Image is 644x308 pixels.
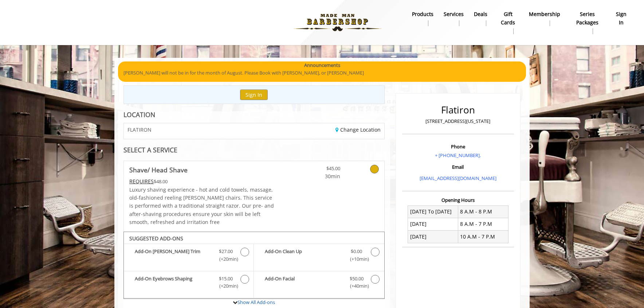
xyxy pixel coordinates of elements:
[412,10,433,18] b: products
[240,89,268,100] button: Sign In
[346,282,367,290] span: (+40min )
[129,186,276,227] p: Luxury shaving experience - hot and cold towels, massage, old-fashioned reeling [PERSON_NAME] cha...
[304,61,340,69] b: Announcements
[127,127,152,132] span: FLATIRON
[404,105,512,115] h2: Flatiron
[444,10,464,18] b: Services
[350,275,364,283] span: $50.00
[135,248,212,263] b: Add-On [PERSON_NAME] Trim
[129,235,183,242] b: SUGGESTED ADD-ONS
[219,248,233,255] span: $27.00
[407,9,439,28] a: Productsproducts
[135,275,212,290] b: Add-On Eyebrows Shaping
[474,10,487,18] b: Deals
[297,172,340,180] span: 30min
[570,10,604,27] b: Series packages
[609,9,633,28] a: sign insign in
[439,9,469,28] a: ServicesServices
[458,231,508,243] td: 10 A.M - 7 P.M
[402,197,514,203] h3: Opening Hours
[408,218,458,230] td: [DATE]
[265,248,342,263] b: Add-On Clean Up
[215,255,237,263] span: (+20min )
[404,117,512,125] p: [STREET_ADDRESS][US_STATE]
[258,275,380,292] label: Add-On Facial
[529,10,560,18] b: Membership
[127,275,250,292] label: Add-On Eyebrows Shaping
[492,9,524,36] a: Gift cardsgift cards
[219,275,233,283] span: $15.00
[351,248,362,255] span: $0.00
[215,282,237,290] span: (+20min )
[123,110,155,119] b: LOCATION
[237,299,275,305] a: Show All Add-ons
[420,175,496,181] a: [EMAIL_ADDRESS][DOMAIN_NAME]
[265,275,342,290] b: Add-On Facial
[123,232,385,299] div: Shave/ Head Shave Add-onS
[129,165,188,175] b: Shave/ Head Shave
[123,147,385,153] div: SELECT A SERVICE
[565,9,609,36] a: Series packagesSeries packages
[123,69,521,77] p: [PERSON_NAME] will not be in for the month of August. Please Book with [PERSON_NAME], or [PERSON_...
[435,152,481,159] a: + [PHONE_NUMBER].
[287,3,388,43] img: Made Man Barbershop logo
[469,9,492,28] a: DealsDeals
[297,161,340,180] a: $45.00
[404,164,512,169] h3: Email
[346,255,367,263] span: (+10min )
[458,205,508,218] td: 8 A.M - 8 P.M
[129,178,154,185] span: This service needs some Advance to be paid before we block your appointment
[408,231,458,243] td: [DATE]
[614,10,628,27] b: sign in
[404,144,512,149] h3: Phone
[408,205,458,218] td: [DATE] To [DATE]
[258,248,380,265] label: Add-On Clean Up
[498,10,519,27] b: gift cards
[335,126,381,133] a: Change Location
[458,218,508,230] td: 8 A.M - 7 P.M
[127,248,250,265] label: Add-On Beard Trim
[524,9,565,28] a: MembershipMembership
[129,177,276,185] div: $48.00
